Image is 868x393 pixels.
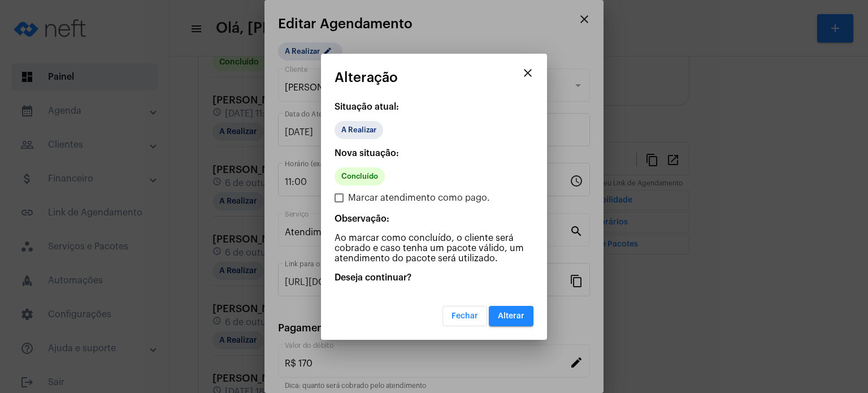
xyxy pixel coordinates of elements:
mat-chip: A Realizar [335,121,383,139]
p: Observação: [335,214,533,224]
button: Alterar [489,306,533,326]
p: Nova situação: [335,148,533,158]
span: Marcar atendimento como pago. [348,191,490,205]
span: Alterar [498,312,524,320]
span: Fechar [452,312,478,320]
p: Situação atual: [335,102,533,112]
mat-icon: close [521,66,535,80]
p: Ao marcar como concluído, o cliente será cobrado e caso tenha um pacote válido, um atendimento do... [335,233,533,264]
p: Deseja continuar? [335,273,533,283]
button: Fechar [442,306,487,326]
span: Alteração [335,70,398,85]
mat-chip: Concluído [335,167,385,185]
